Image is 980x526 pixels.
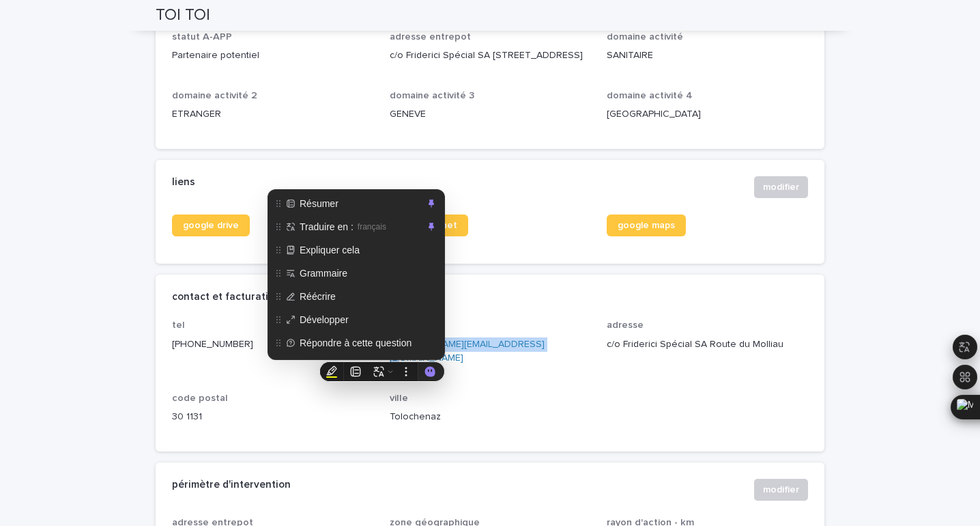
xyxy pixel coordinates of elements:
[390,410,591,424] p: Tolochenaz
[390,32,471,42] span: adresse entrepot
[172,176,195,189] h2: liens
[390,340,545,363] a: [PERSON_NAME][EMAIL_ADDRESS][DOMAIN_NAME]
[763,180,799,194] span: modifier
[172,91,257,100] span: domaine activité 2
[172,410,373,424] p: 30 1131
[390,107,591,122] p: GENEVE
[754,479,808,501] button: modifier
[618,221,675,230] span: google maps
[607,337,808,352] p: c/o Friderici Spécial SA Route du Molliau
[172,479,291,491] h2: périmètre d'intervention
[607,320,644,330] span: adresse
[754,176,808,198] button: modifier
[172,49,373,63] p: Partenaire potentiel
[172,107,373,122] p: ETRANGER
[607,214,686,236] a: google maps
[172,32,232,42] span: statut A-APP
[183,221,239,230] span: google drive
[390,91,474,100] span: domaine activité 3
[607,91,693,100] span: domaine activité 4
[172,337,373,352] p: [PHONE_NUMBER]
[156,5,210,25] h2: TOI TOI
[390,49,591,63] p: c/o Friderici Spécial SA [STREET_ADDRESS]
[607,107,808,122] p: [GEOGRAPHIC_DATA]
[607,32,683,42] span: domaine activité
[172,393,228,403] span: code postal
[172,214,250,236] a: google drive
[172,291,280,303] h2: contact et facturation
[390,393,408,403] span: ville
[607,49,808,63] p: SANITAIRE
[763,483,799,497] span: modifier
[172,320,185,330] span: tel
